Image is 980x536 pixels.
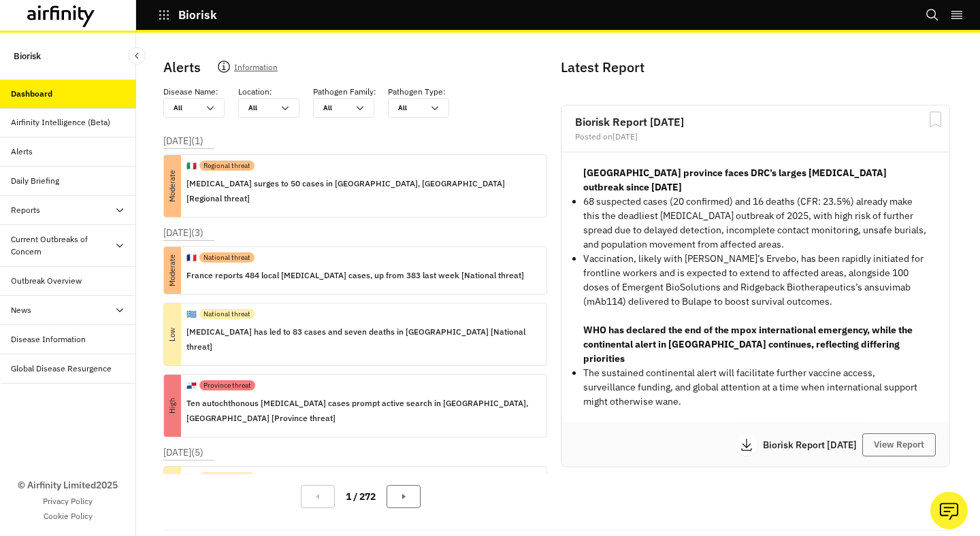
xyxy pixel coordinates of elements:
p: 🇰🇷 [186,471,197,484]
p: Latest Report [561,57,947,78]
p: [DATE] ( 5 ) [163,446,203,460]
p: Moderate [142,178,203,195]
div: Posted on [DATE] [575,133,936,141]
button: Search [926,3,939,27]
div: Disease Information [11,333,86,346]
p: Low [142,326,203,343]
div: Daily Briefing [11,175,59,187]
a: Privacy Policy [43,495,93,507]
p: Information [234,60,278,79]
p: Vaccination, likely with [PERSON_NAME]’s Ervebo, has been rapidly initiated for frontline workers... [583,252,928,309]
p: National threat [203,252,250,263]
p: Pathogen Type : [388,86,446,98]
button: View Report [862,433,936,456]
p: Alerts [163,57,201,78]
svg: Bookmark Report [927,111,944,128]
div: Alerts [11,146,33,158]
p: [MEDICAL_DATA] surges to 50 cases in [GEOGRAPHIC_DATA], [GEOGRAPHIC_DATA] [Regional threat] [186,176,536,206]
div: Global Disease Resurgence [11,363,112,375]
strong: WHO has declared the end of the mpox international emergency, while the continental alert in [GEO... [583,324,913,365]
p: The sustained continental alert will facilitate further vaccine access, surveillance funding, and... [583,366,928,409]
button: Ask our analysts [930,492,968,529]
p: National threat [203,472,250,482]
p: [DATE] ( 1 ) [163,134,203,148]
p: France reports 484 local [MEDICAL_DATA] cases, up from 383 last week [National threat] [186,268,524,283]
p: 1 / 272 [346,490,376,504]
div: News [11,304,31,316]
p: Biorisk [178,9,217,21]
p: [MEDICAL_DATA] has led to 83 cases and seven deaths in [GEOGRAPHIC_DATA] [National threat] [186,324,536,354]
p: 🇵🇦 [186,380,197,392]
p: Province threat [203,380,251,390]
div: Dashboard [11,88,52,100]
p: Regional threat [203,161,250,171]
button: Biorisk [158,3,217,27]
a: Cookie Policy [44,510,93,522]
p: 🇬🇷 [186,308,197,320]
button: Close Sidebar [128,47,146,65]
p: Location : [238,86,272,98]
div: Airfinity Intelligence (Beta) [11,116,110,129]
p: High [142,397,203,414]
strong: [GEOGRAPHIC_DATA] province faces DRC’s larges [MEDICAL_DATA] outbreak since [DATE] [583,167,887,193]
p: 🇫🇷 [186,252,197,264]
div: Current Outbreaks of Concern [11,233,114,258]
p: Biorisk [14,44,41,69]
div: Outbreak Overview [11,275,82,287]
p: © Airfinity Limited 2025 [18,478,118,492]
p: 68 suspected cases (20 confirmed) and 16 deaths (CFR: 23.5%) already make this the deadliest [MED... [583,195,928,252]
p: Disease Name : [163,86,218,98]
h2: Biorisk Report [DATE] [575,116,936,127]
p: 🇮🇹 [186,160,197,172]
button: Previous Page [301,485,335,508]
p: National threat [203,309,250,319]
div: Reports [11,204,40,216]
p: Biorisk Report [DATE] [763,440,862,450]
button: Next Page [387,485,421,508]
p: [DATE] ( 3 ) [163,226,203,240]
p: Pathogen Family : [313,86,376,98]
p: Moderate [149,262,196,279]
p: Ten autochthonous [MEDICAL_DATA] cases prompt active search in [GEOGRAPHIC_DATA], [GEOGRAPHIC_DAT... [186,396,536,426]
